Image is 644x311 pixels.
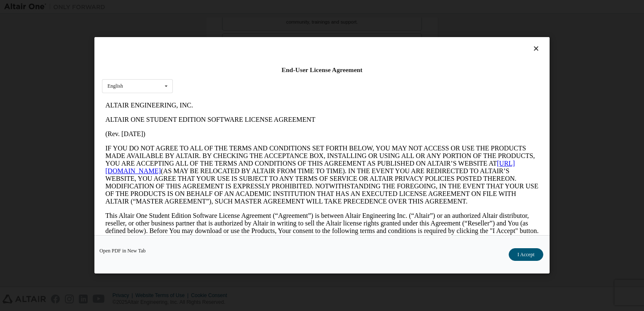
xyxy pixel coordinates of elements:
[3,62,413,76] a: [URL][DOMAIN_NAME]
[3,18,437,25] p: ALTAIR ONE STUDENT EDITION SOFTWARE LICENSE AGREEMENT
[102,66,542,74] div: End-User License Agreement
[3,32,437,40] p: (Rev. [DATE])
[99,249,146,254] a: Open PDF in New Tab
[107,84,123,89] div: English
[3,46,437,107] p: IF YOU DO NOT AGREE TO ALL OF THE TERMS AND CONDITIONS SET FORTH BELOW, YOU MAY NOT ACCESS OR USE...
[509,249,543,261] button: I Accept
[3,114,437,144] p: This Altair One Student Edition Software License Agreement (“Agreement”) is between Altair Engine...
[3,3,437,11] p: ALTAIR ENGINEERING, INC.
